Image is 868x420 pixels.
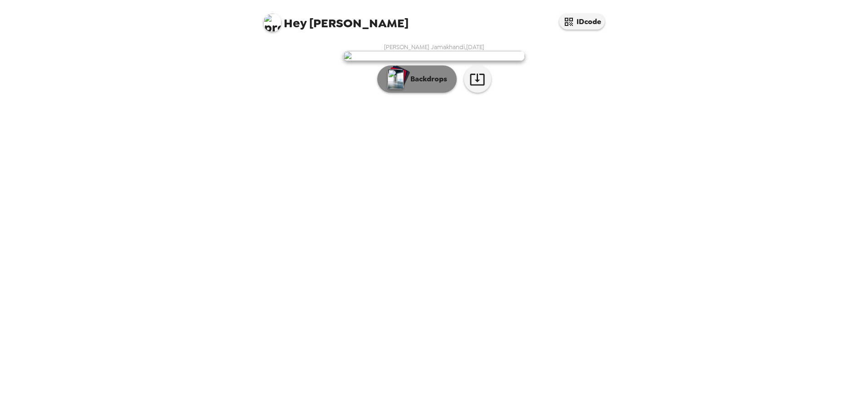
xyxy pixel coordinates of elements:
button: IDcode [559,14,605,30]
span: [PERSON_NAME] [263,9,409,30]
img: user [343,51,525,61]
button: Backdrops [377,65,457,93]
span: Hey [284,15,306,31]
p: Backdrops [406,74,447,85]
span: [PERSON_NAME] Jamakhandi , [DATE] [384,43,484,51]
img: profile pic [263,14,281,32]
